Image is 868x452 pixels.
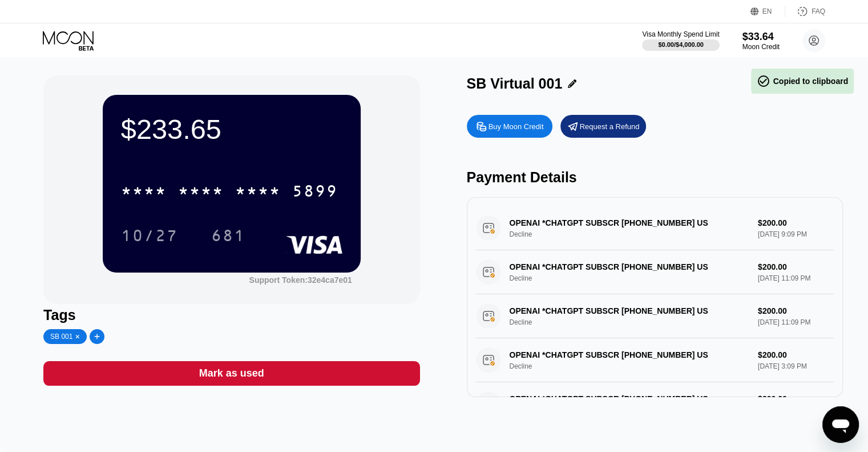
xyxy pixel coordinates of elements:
div: Request a Refund [580,122,640,131]
div: $33.64 [742,31,780,43]
div: Buy Moon Credit [467,115,552,138]
div: Visa Monthly Spend Limit [642,30,719,38]
div: Payment Details [467,169,843,186]
div: Request a Refund [560,115,646,138]
div: EN [762,7,772,15]
div: SB Virtual 001 [467,75,563,92]
div: Support Token: 32e4ca7e01 [249,275,352,285]
div: 681 [203,221,254,250]
div: 5899 [292,183,338,202]
div: SB 001 [50,333,72,341]
div: 10/27 [112,221,187,250]
div: 10/27 [121,228,178,246]
div: Support Token:32e4ca7e01 [249,275,352,285]
div: $33.64Moon Credit [742,31,780,51]
div: Moon Credit [742,43,780,51]
div: Tags [43,307,419,323]
div: $0.00 / $4,000.00 [658,41,704,48]
div: Mark as used [43,361,419,386]
div: 681 [211,228,245,246]
div: Copied to clipboard [757,74,848,88]
div: Visa Monthly Spend Limit$0.00/$4,000.00 [642,30,719,51]
div: EN [750,6,785,17]
div: Buy Moon Credit [488,122,544,131]
span:  [757,74,770,88]
div: $233.65 [121,113,342,145]
iframe: Button to launch messaging window [822,406,859,443]
div: Mark as used [199,367,264,380]
div: FAQ [812,7,825,15]
div: FAQ [785,6,825,17]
